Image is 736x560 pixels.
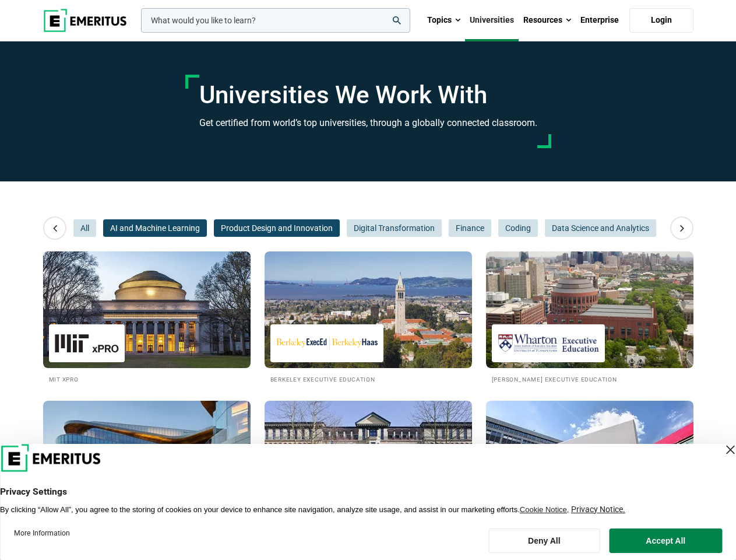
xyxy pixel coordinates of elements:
[43,251,251,368] img: Universities We Work With
[270,374,466,384] h2: Berkeley Executive Education
[498,330,599,356] img: Wharton Executive Education
[43,401,251,517] img: Universities We Work With
[43,251,251,384] a: Universities We Work With MIT xPRO MIT xPRO
[486,251,693,384] a: Universities We Work With Wharton Executive Education [PERSON_NAME] Executive Education
[103,219,207,237] button: AI and Machine Learning
[55,330,119,356] img: MIT xPRO
[276,330,378,356] img: Berkeley Executive Education
[492,374,688,384] h2: [PERSON_NAME] Executive Education
[545,219,656,237] button: Data Science and Analytics
[265,251,472,384] a: Universities We Work With Berkeley Executive Education Berkeley Executive Education
[449,219,491,237] button: Finance
[486,401,693,517] img: Universities We Work With
[73,219,96,237] button: All
[199,116,537,131] h3: Get certified from world’s top universities, through a globally connected classroom.
[265,401,472,533] a: Universities We Work With Cambridge Judge Business School Executive Education Cambridge Judge Bus...
[629,8,693,33] a: Login
[265,251,472,368] img: Universities We Work With
[49,374,245,384] h2: MIT xPRO
[43,401,251,533] a: Universities We Work With Kellogg Executive Education [PERSON_NAME] Executive Education
[486,401,693,533] a: Universities We Work With Imperial Executive Education Imperial Executive Education
[486,251,693,368] img: Universities We Work With
[498,219,538,237] button: Coding
[214,219,340,237] button: Product Design and Innovation
[199,80,537,110] h1: Universities We Work With
[141,8,410,33] input: woocommerce-product-search-field-0
[347,219,442,237] button: Digital Transformation
[265,401,472,517] img: Universities We Work With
